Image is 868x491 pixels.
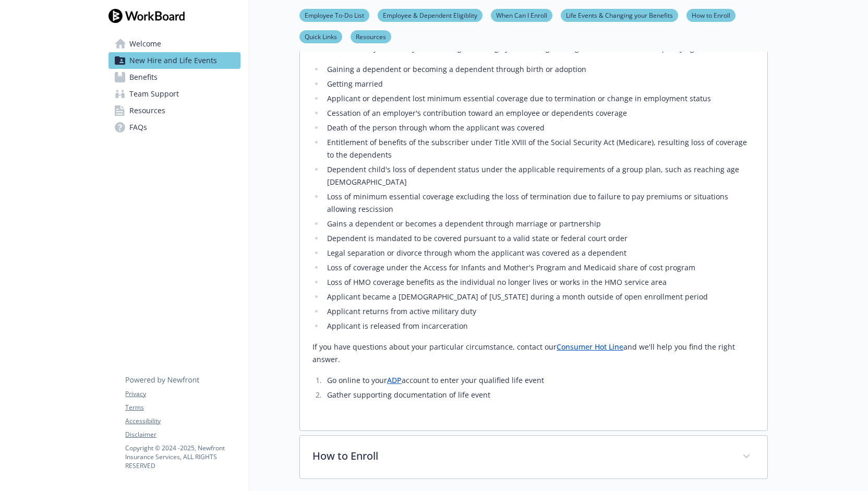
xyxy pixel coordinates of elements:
[324,291,755,303] li: Applicant became a [DEMOGRAPHIC_DATA] of [US_STATE] during a month outside of open enrollment period
[324,107,755,119] li: Cessation of an employer's contribution toward an employee or dependents coverage
[108,86,240,102] a: Team Support
[108,35,240,52] a: Welcome
[129,102,165,119] span: Resources
[299,31,342,41] a: Quick Links
[108,52,240,69] a: New Hire and Life Events
[686,10,736,20] a: How to Enroll
[129,86,179,102] span: Team Support
[108,69,240,86] a: Benefits
[324,218,755,230] li: Gains a dependent or becomes a dependent through marriage or partnership
[561,10,678,20] a: Life Events & Changing your Benefits
[324,247,755,259] li: Legal separation or divorce through whom the applicant was covered as a dependent
[108,102,240,119] a: Resources
[125,416,240,426] a: Accessibility
[324,63,755,76] li: Gaining a dependent or becoming a dependent through birth or adoption
[557,342,623,352] a: Consumer Hot Line
[324,190,755,215] li: Loss of minimum essential coverage excluding the loss of termination due to failure to pay premiu...
[324,305,755,318] li: Applicant returns from active military duty
[125,403,240,412] a: Terms
[351,31,391,41] a: Resources
[491,10,552,20] a: When Can I Enroll
[324,389,755,401] li: Gather supporting documentation of life event
[324,374,755,387] li: Go online to your account to enter your qualified life event
[324,232,755,245] li: Dependent is mandated to be covered pursuant to a valid state or federal court order
[300,436,767,478] div: How to Enroll
[129,119,147,136] span: FAQs
[129,35,161,52] span: Welcome
[324,92,755,105] li: Applicant or dependent lost minimum essential coverage due to termination or change in employment...
[324,261,755,274] li: Loss of coverage under the Access for Infants and Mother's Program and Medicaid share of cost pro...
[324,163,755,188] li: Dependent child's loss of dependent status under the applicable requirements of a group plan, suc...
[324,136,755,161] li: Entitlement of benefits of the subscriber under Title XVIII of the Social Security Act (Medicare)...
[129,69,158,86] span: Benefits
[125,430,240,439] a: Disclaimer
[324,78,755,90] li: Getting married
[387,375,402,385] a: ADP
[324,320,755,332] li: Applicant is released from incarceration
[129,52,217,69] span: New Hire and Life Events
[324,122,755,134] li: Death of the person through whom the applicant was covered
[378,10,483,20] a: Employee & Dependent Eligiblity
[125,389,240,399] a: Privacy
[324,276,755,289] li: Loss of HMO coverage benefits as the individual no longer lives or works in the HMO service area
[299,10,369,20] a: Employee To-Do List
[312,341,755,366] p: If you have questions about your particular circumstance, contact our and we'll help you find the...
[125,444,240,470] p: Copyright © 2024 - 2025 , Newfront Insurance Services, ALL RIGHTS RESERVED
[312,448,730,464] p: How to Enroll
[108,119,240,136] a: FAQs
